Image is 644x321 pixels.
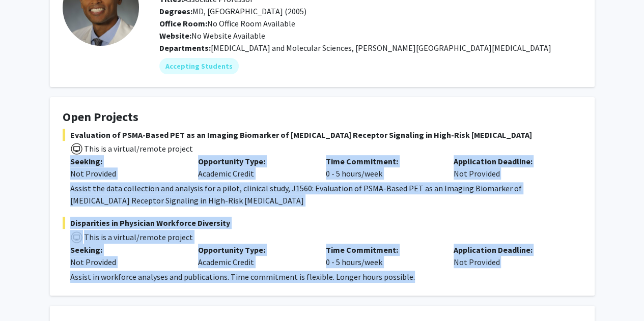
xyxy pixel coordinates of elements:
div: Assist the data collection and analysis for a pilot, clinical study, J1560: Evaluation of PSMA-Ba... [70,182,582,207]
p: Application Deadline: [454,244,566,256]
h4: Open Projects [63,110,582,125]
span: Disparities in Physician Workforce Diversity [63,217,582,229]
div: Not Provided [446,155,574,180]
span: No Website Available [159,31,265,41]
p: Opportunity Type: [198,155,311,167]
div: Academic Credit [190,244,318,268]
span: MD, [GEOGRAPHIC_DATA] (2005) [159,6,306,16]
p: Time Commitment: [326,244,438,256]
p: Seeking: [70,155,183,167]
p: Time Commitment: [326,155,438,167]
div: Assist in workforce analyses and publications. Time commitment is flexible. Longer hours possible. [70,271,582,283]
b: Degrees: [159,6,192,16]
div: Not Provided [70,256,183,268]
b: Departments: [159,43,211,53]
div: 0 - 5 hours/week [318,244,446,268]
span: Evaluation of PSMA-Based PET as an Imaging Biomarker of [MEDICAL_DATA] Receptor Signaling in High... [63,129,582,141]
div: Not Provided [70,167,183,180]
div: 0 - 5 hours/week [318,155,446,180]
p: Application Deadline: [454,155,566,167]
iframe: Chat [8,275,43,313]
span: This is a virtual/remote project [83,143,193,154]
b: Office Room: [159,18,207,28]
mat-chip: Accepting Students [159,58,239,74]
b: Website: [159,31,191,41]
p: Seeking: [70,244,183,256]
div: Not Provided [446,244,574,268]
div: Academic Credit [190,155,318,180]
p: Opportunity Type: [198,244,311,256]
span: [MEDICAL_DATA] and Molecular Sciences, [PERSON_NAME][GEOGRAPHIC_DATA][MEDICAL_DATA] [211,43,551,53]
span: This is a virtual/remote project [83,232,193,242]
span: No Office Room Available [159,18,295,28]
